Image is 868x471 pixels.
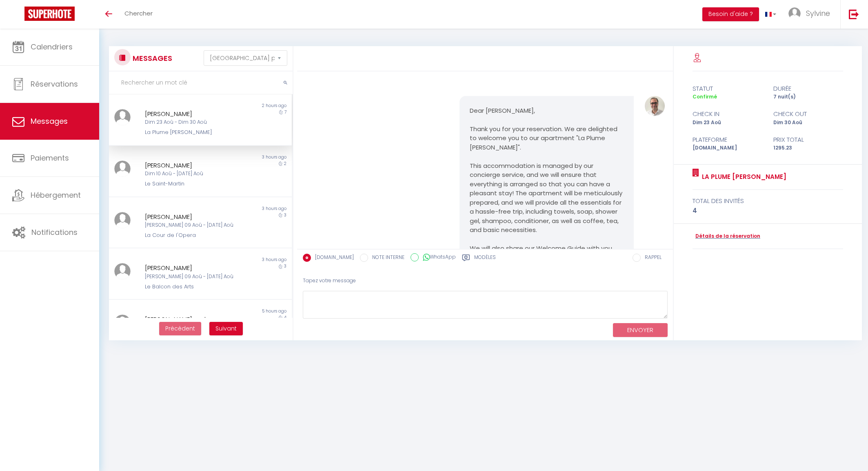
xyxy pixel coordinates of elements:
[31,227,78,237] span: Notifications
[419,253,456,262] label: WhatsApp
[145,128,241,136] div: La Plume [PERSON_NAME]
[699,172,786,182] a: La Plume [PERSON_NAME]
[145,180,241,188] div: Le Saint-Martin
[834,437,868,471] iframe: LiveChat chat widget
[145,263,241,273] div: [PERSON_NAME]
[613,323,668,337] button: ENVOYER
[693,206,843,216] div: 4
[24,7,75,21] img: Super Booking
[31,79,78,89] span: Réservations
[31,42,73,52] span: Calendriers
[109,71,293,94] input: Rechercher un mot clé
[145,170,241,178] div: Dim 10 Aoû - [DATE] Aoû
[693,232,760,240] a: Détails de la réservation
[470,106,624,419] p: Dear [PERSON_NAME], Thank you for your reservation. We are delighted to welcome you to our apartm...
[200,154,292,161] div: 3 hours ago
[687,135,768,145] div: Plateforme
[849,9,859,19] img: logout
[145,118,241,126] div: Dim 23 Aoû - Dim 30 Aoû
[645,96,665,116] img: ...
[284,212,286,218] span: 3
[145,161,241,170] div: [PERSON_NAME]
[768,84,848,94] div: durée
[114,161,131,177] img: ...
[284,109,286,115] span: 7
[145,315,241,334] div: [PERSON_NAME] and [PERSON_NAME]
[303,271,668,291] div: Tapez votre message
[114,263,131,279] img: ...
[145,221,241,229] div: [PERSON_NAME] 09 Aoû - [DATE] Aoû
[200,205,292,212] div: 3 hours ago
[145,231,241,239] div: La Cour de l'Opera
[768,144,848,152] div: 1295.23
[215,324,237,333] span: Suivant
[200,257,292,263] div: 3 hours ago
[165,324,195,333] span: Précédent
[145,109,241,119] div: [PERSON_NAME]
[693,93,717,100] span: Confirmé
[31,116,68,126] span: Messages
[114,315,131,331] img: ...
[145,283,241,291] div: Le Balcon des Arts
[702,7,759,21] button: Besoin d'aide ?
[114,109,131,125] img: ...
[124,9,153,18] span: Chercher
[114,212,131,228] img: ...
[368,254,404,263] label: NOTE INTERNE
[641,254,662,263] label: RAPPEL
[131,49,172,67] h3: MESSAGES
[200,308,292,315] div: 5 hours ago
[687,119,768,127] div: Dim 23 Aoû
[788,7,801,20] img: ...
[311,254,354,263] label: [DOMAIN_NAME]
[768,109,848,119] div: check out
[687,84,768,94] div: statut
[31,153,69,163] span: Paiements
[284,161,286,167] span: 2
[284,315,286,321] span: 4
[768,135,848,145] div: Prix total
[145,273,241,281] div: [PERSON_NAME] 09 Aoû - [DATE] Aoû
[200,103,292,109] div: 2 hours ago
[145,212,241,222] div: [PERSON_NAME]
[474,254,496,264] label: Modèles
[209,322,243,336] button: Next
[159,322,201,336] button: Previous
[31,190,81,200] span: Hébergement
[687,109,768,119] div: check in
[693,196,843,206] div: total des invités
[768,119,848,127] div: Dim 30 Aoû
[806,8,830,18] span: Sylvine
[687,144,768,152] div: [DOMAIN_NAME]
[768,93,848,101] div: 7 nuit(s)
[284,263,286,269] span: 3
